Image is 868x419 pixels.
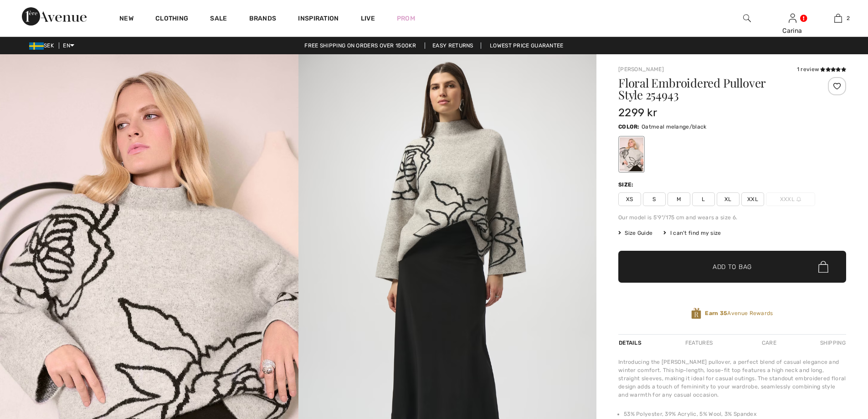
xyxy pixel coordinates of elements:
span: XL [717,192,740,206]
span: XS [618,192,641,206]
div: Our model is 5'9"/175 cm and wears a size 6. [618,213,846,222]
span: SEK [29,42,57,49]
span: Inspiration [298,15,339,24]
a: Sale [210,15,227,24]
span: Avenue Rewards [705,309,773,317]
a: Easy Returns [425,42,481,49]
a: [PERSON_NAME] [618,66,664,72]
img: My Bag [834,13,842,24]
a: Prom [397,14,415,23]
a: New [119,15,134,24]
span: L [692,192,715,206]
div: Introducing the [PERSON_NAME] pullover, a perfect blend of casual elegance and winter comfort. Th... [618,358,846,399]
button: Add to Bag [618,251,846,283]
strong: Earn 35 [705,310,727,316]
span: 2 [847,14,850,22]
img: search the website [743,13,751,24]
span: Size Guide [618,229,652,237]
li: 53% Polyester, 39% Acrylic, 5% Wool, 3% Spandex [624,410,846,418]
a: Live [361,14,375,23]
div: Carina [770,26,815,36]
div: Features [678,335,720,351]
img: 1ère Avenue [22,7,87,26]
div: Details [618,335,644,351]
img: Swedish Frona [29,42,44,50]
div: 1 review [797,65,846,73]
div: Shipping [818,335,846,351]
div: Oatmeal melange/black [620,137,643,171]
a: 2 [816,13,860,24]
span: XXXL [766,192,815,206]
span: M [668,192,690,206]
span: Color: [618,124,640,130]
img: Bag.svg [818,261,828,273]
div: I can't find my size [663,229,721,237]
div: Care [754,335,784,351]
span: Add to Bag [713,262,752,272]
img: My Info [789,13,796,24]
span: EN [63,42,74,49]
span: S [643,192,666,206]
a: Brands [249,15,277,24]
img: ring-m.svg [796,197,801,202]
span: Oatmeal melange/black [642,124,706,130]
a: Sign In [789,14,796,22]
div: Size: [618,181,636,189]
a: Lowest Price Guarantee [483,42,571,49]
img: Avenue Rewards [691,307,701,320]
a: Clothing [155,15,188,24]
h1: Floral Embroidered Pullover Style 254943 [618,77,808,101]
span: XXL [741,192,764,206]
a: Free shipping on orders over 1500kr [297,42,423,49]
span: 2299 kr [618,106,657,119]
